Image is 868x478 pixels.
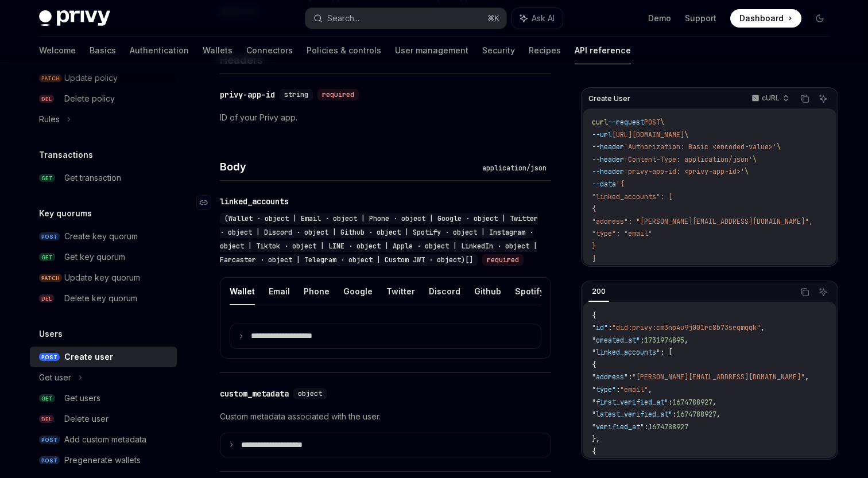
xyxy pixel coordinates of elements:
[644,118,660,127] span: POST
[39,174,55,182] span: GET
[648,385,652,394] span: ,
[640,336,644,345] span: :
[220,410,551,423] p: Custom metadata associated with the user.
[616,180,624,189] span: '{
[592,336,640,345] span: "created_at"
[482,37,515,64] a: Security
[284,90,308,99] span: string
[592,204,596,213] span: {
[745,89,794,108] button: cURL
[592,398,668,407] span: "first_verified_at"
[592,167,624,176] span: --header
[612,323,761,332] span: "did:privy:cm3np4u9j001rc8b73seqmqqk"
[327,11,359,25] div: Search...
[30,429,177,450] a: POSTAdd custom metadata
[592,447,596,456] span: {
[668,398,672,407] span: :
[588,285,609,298] div: 200
[592,192,672,201] span: "linked_accounts": [
[592,434,600,444] span: },
[592,229,652,238] span: "type": "email"
[429,278,460,305] button: Discord
[305,8,506,29] button: Search...⌘K
[592,130,612,139] span: --url
[592,410,672,419] span: "latest_verified_at"
[716,410,720,419] span: ,
[529,37,561,64] a: Recipes
[64,453,141,467] div: Pregenerate wallets
[130,37,189,64] a: Authentication
[672,410,676,419] span: :
[592,348,660,357] span: "linked_accounts"
[644,422,648,432] span: :
[30,168,177,188] a: GETGet transaction
[30,226,177,247] a: POSTCreate key quorum
[39,207,92,220] h5: Key quorums
[588,94,630,103] span: Create User
[685,13,716,24] a: Support
[64,292,137,305] div: Delete key quorum
[220,111,551,125] p: ID of your Privy app.
[197,191,220,214] a: Navigate to header
[39,232,60,241] span: POST
[816,285,831,300] button: Ask AI
[30,409,177,429] a: DELDelete user
[90,37,116,64] a: Basics
[712,398,716,407] span: ,
[592,385,616,394] span: "type"
[532,13,555,24] span: Ask AI
[298,389,322,398] span: object
[761,323,765,332] span: ,
[797,91,812,106] button: Copy the contents from the code block
[684,336,688,345] span: ,
[676,410,716,419] span: 1674788927
[343,278,373,305] button: Google
[624,167,745,176] span: 'privy-app-id: <privy-app-id>'
[592,323,608,332] span: "id"
[811,9,829,28] button: Toggle dark mode
[64,250,125,264] div: Get key quorum
[304,278,330,305] button: Phone
[39,327,63,341] h5: Users
[515,278,544,305] button: Spotify
[805,372,809,382] span: ,
[220,159,478,174] h4: Body
[797,285,812,300] button: Copy the contents from the code block
[64,350,113,364] div: Create user
[624,142,777,151] span: 'Authorization: Basic <encoded-value>'
[684,130,688,139] span: \
[39,415,54,423] span: DEL
[64,230,138,243] div: Create key quorum
[220,214,538,265] span: (Wallet · object | Email · object | Phone · object | Google · object | Twitter · object | Discord...
[39,436,60,444] span: POST
[478,162,551,174] div: application/json
[660,118,664,127] span: \
[592,254,596,263] span: ]
[648,13,671,24] a: Demo
[30,450,177,471] a: POSTPregenerate wallets
[203,37,232,64] a: Wallets
[39,394,55,403] span: GET
[230,278,255,305] button: Wallet
[39,456,60,465] span: POST
[575,37,631,64] a: API reference
[632,372,805,382] span: "[PERSON_NAME][EMAIL_ADDRESS][DOMAIN_NAME]"
[592,422,644,432] span: "verified_at"
[608,323,612,332] span: :
[777,142,781,151] span: \
[39,253,55,262] span: GET
[616,385,620,394] span: :
[624,155,753,164] span: 'Content-Type: application/json'
[745,167,749,176] span: \
[269,278,290,305] button: Email
[220,89,275,100] div: privy-app-id
[487,14,499,23] span: ⌘ K
[730,9,801,28] a: Dashboard
[220,388,289,399] div: custom_metadata
[592,155,624,164] span: --header
[64,271,140,285] div: Update key quorum
[64,171,121,185] div: Get transaction
[592,142,624,151] span: --header
[753,155,757,164] span: \
[592,360,596,370] span: {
